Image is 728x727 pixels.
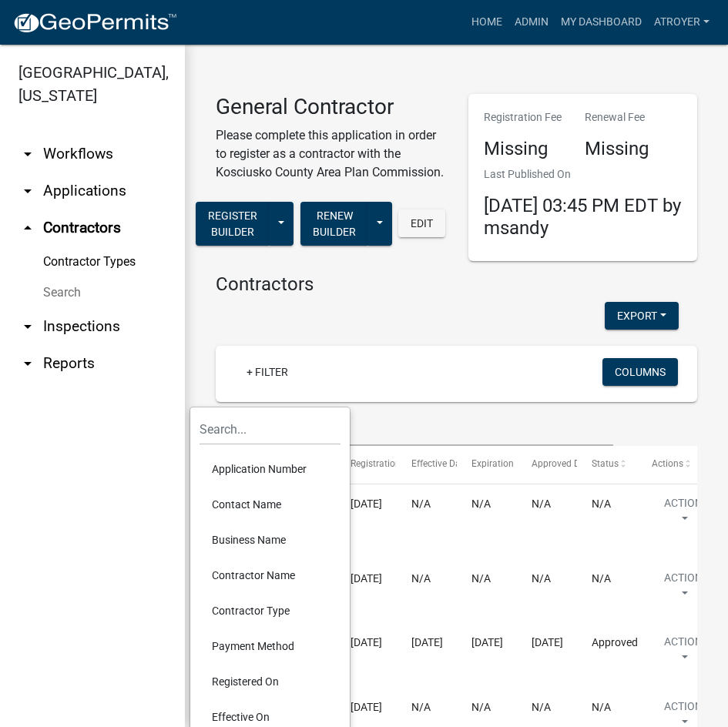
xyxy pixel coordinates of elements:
[555,8,648,37] a: My Dashboard
[471,458,535,469] span: Expiration Date
[602,358,678,386] button: Columns
[351,498,382,510] span: 09/09/2025
[216,273,697,296] h4: Contractors
[471,636,503,648] span: 09/08/2026
[200,487,341,522] li: Contact Name
[484,138,562,160] h4: Missing
[200,414,341,445] input: Search...
[200,522,341,558] li: Business Name
[18,145,37,163] i: arrow_drop_down
[411,572,431,585] span: N/A
[471,701,491,713] span: N/A
[585,109,649,126] p: Renewal Fee
[637,446,697,483] datatable-header-cell: Actions
[585,138,649,160] h4: Missing
[592,701,611,713] span: N/A
[465,8,508,37] a: Home
[592,498,611,510] span: N/A
[652,495,715,534] button: Action
[411,498,431,510] span: N/A
[517,446,577,483] datatable-header-cell: Approved Date
[351,572,382,585] span: 09/09/2025
[532,572,551,585] span: N/A
[577,446,637,483] datatable-header-cell: Status
[351,458,422,469] span: Registration Date
[300,202,368,246] button: Renew Builder
[411,636,443,648] span: 09/08/2025
[532,458,593,469] span: Approved Date
[200,628,341,664] li: Payment Method
[200,593,341,628] li: Contractor Type
[484,109,562,126] p: Registration Fee
[18,317,37,336] i: arrow_drop_down
[200,558,341,593] li: Contractor Name
[398,209,445,237] button: Edit
[532,498,551,510] span: N/A
[532,636,563,648] span: 09/08/2025
[18,219,37,237] i: arrow_drop_up
[592,458,619,469] span: Status
[200,664,341,699] li: Registered On
[18,354,37,373] i: arrow_drop_down
[351,701,382,713] span: 09/08/2025
[592,636,638,648] span: Approved
[216,94,445,120] h3: General Contractor
[652,634,715,672] button: Action
[411,701,431,713] span: N/A
[652,570,715,608] button: Action
[411,458,468,469] span: Effective Date
[484,166,683,183] p: Last Published On
[216,126,445,182] p: Please complete this application in order to register as a contractor with the Kosciusko County A...
[396,446,456,483] datatable-header-cell: Effective Date
[605,302,679,330] button: Export
[351,636,382,648] span: 09/08/2025
[471,498,491,510] span: N/A
[592,572,611,585] span: N/A
[216,414,613,446] input: Search for contractors
[471,572,491,585] span: N/A
[200,451,341,487] li: Application Number
[532,701,551,713] span: N/A
[234,358,300,386] a: + Filter
[196,202,270,246] button: Register Builder
[484,195,681,239] span: [DATE] 03:45 PM EDT by msandy
[508,8,555,37] a: Admin
[457,446,517,483] datatable-header-cell: Expiration Date
[336,446,396,483] datatable-header-cell: Registration Date
[648,8,716,37] a: atroyer
[652,458,683,469] span: Actions
[18,182,37,200] i: arrow_drop_down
